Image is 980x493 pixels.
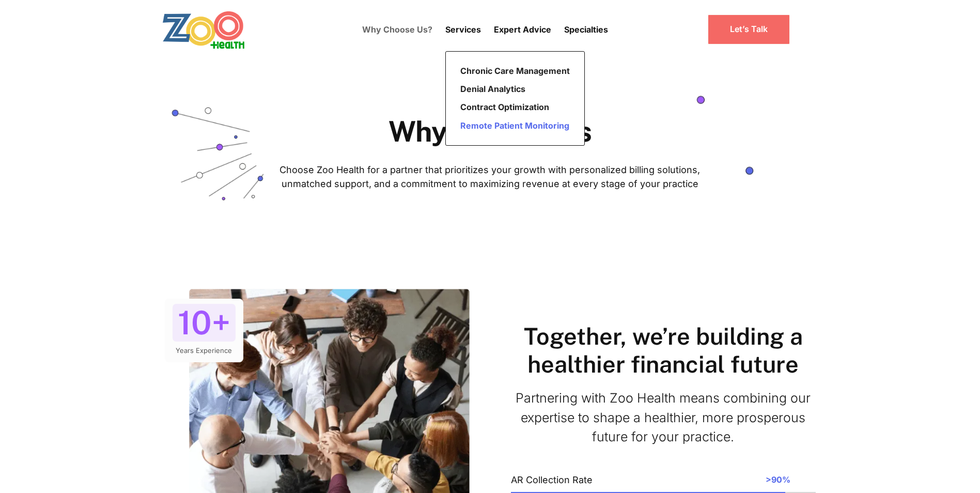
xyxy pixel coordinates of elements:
a: Why Choose Us? [362,15,432,44]
a: Let’s Talk [707,14,790,44]
a: Denial Analytics [456,80,574,98]
div: Expert Advice [494,8,551,51]
h2: Together, we’re building a healthier financial future [511,322,816,378]
a: Specialties [564,24,608,35]
h1: Why Choose Us [388,116,592,147]
p: Choose Zoo Health for a partner that prioritizes your growth with personalized billing solutions,... [269,163,712,191]
p: Partnering with Zoo Health means combining our expertise to shape a healthier, more prosperous fu... [511,389,816,447]
div: Services [445,8,481,51]
a: Remote Patient Monitoring [456,117,574,135]
p: Services [445,23,481,36]
a: home [162,10,273,49]
div: Years Experience [176,344,232,357]
a: Contract Optimization [456,98,574,116]
p: Expert Advice [494,23,551,36]
div: Specialties [564,8,608,51]
a: Expert Advice [494,18,551,41]
nav: Services [445,51,585,146]
div: 10+ [173,304,236,342]
a: Chronic Care Management [456,62,574,80]
p: AR Collection Rate [511,473,816,487]
div: >90% [766,473,790,486]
